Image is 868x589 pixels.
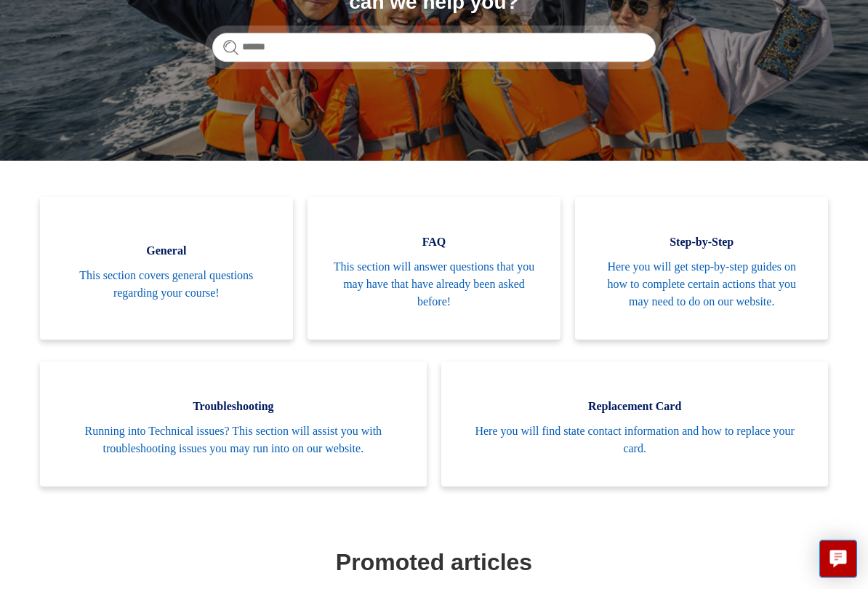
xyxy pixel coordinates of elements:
span: Running into Technical issues? This section will assist you with troubleshooting issues you may r... [62,423,405,458]
span: Here you will get step-by-step guides on how to complete certain actions that you may need to do ... [597,259,806,311]
a: FAQ This section will answer questions that you may have that have already been asked before! [308,198,560,340]
button: Live chat [819,540,857,578]
input: Search [212,33,656,63]
span: FAQ [329,234,539,252]
a: Step-by-Step Here you will get step-by-step guides on how to complete certain actions that you ma... [575,198,828,340]
span: This section covers general questions regarding your course! [62,268,271,302]
span: General [62,243,271,260]
a: Troubleshooting Running into Technical issues? This section will assist you with troubleshooting ... [40,362,427,487]
span: Troubleshooting [62,398,405,416]
h1: Promoted articles [44,545,825,580]
a: General This section covers general questions regarding your course! [40,198,293,340]
span: Step-by-Step [597,234,806,252]
a: Replacement Card Here you will find state contact information and how to replace your card. [441,362,828,487]
span: This section will answer questions that you may have that have already been asked before! [329,259,539,311]
span: Replacement Card [463,398,806,416]
span: Here you will find state contact information and how to replace your card. [463,423,806,458]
